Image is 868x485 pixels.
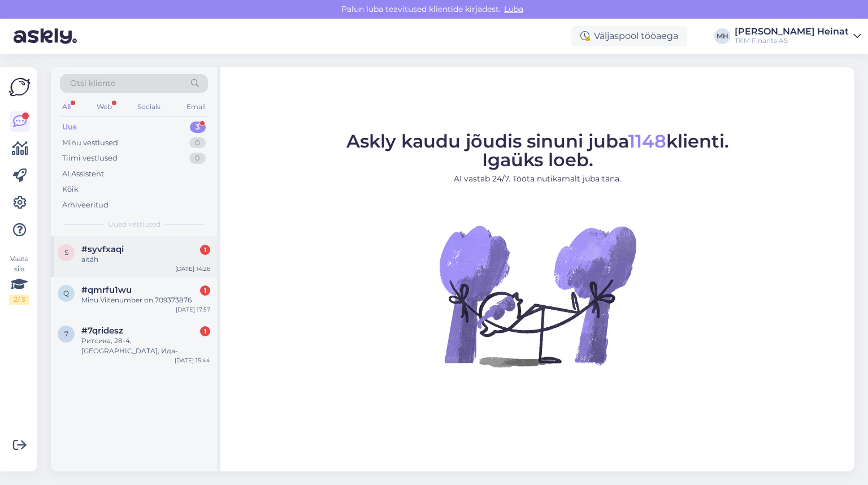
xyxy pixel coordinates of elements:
span: Otsi kliente [70,77,115,89]
span: Askly kaudu jõudis sinuni juba klienti. Igaüks loeb. [346,130,729,171]
div: All [60,99,73,114]
span: 1148 [628,130,666,152]
span: q [63,289,69,297]
div: Uus [62,122,77,133]
span: #qmrfu1wu [81,285,132,295]
div: Ритсика, 28-4, [GEOGRAPHIC_DATA], Ида-[GEOGRAPHIC_DATA] [81,336,210,356]
div: 0 [189,153,206,164]
p: AI vastab 24/7. Tööta nutikamalt juba täna. [346,173,729,185]
span: #7qridesz [81,326,123,336]
div: aitäh [81,254,210,265]
span: 7 [64,330,68,338]
a: [PERSON_NAME] HeinatTKM Finants AS [735,27,861,45]
div: Email [184,99,208,114]
div: [DATE] 14:26 [175,265,210,273]
div: 2 / 3 [9,295,29,305]
div: AI Assistent [62,168,104,180]
div: 1 [200,245,210,255]
div: MH [714,28,730,44]
div: [PERSON_NAME] Heinat [735,27,849,36]
div: [DATE] 17:57 [176,305,210,314]
span: Uued vestlused [108,219,160,229]
div: 0 [189,137,206,149]
span: #syvfxaqi [81,244,124,254]
div: Web [94,99,114,114]
div: Minu Viitenumber on 709373876 [81,295,210,305]
div: Väljaspool tööaega [571,26,687,46]
div: Socials [135,99,163,114]
span: s [64,248,68,257]
span: Luba [501,4,527,14]
div: TKM Finants AS [735,36,849,45]
div: Kõik [62,184,79,195]
img: Askly Logo [9,76,31,98]
div: 1 [200,285,210,296]
div: 1 [200,326,210,336]
div: Vaata siia [9,254,29,305]
div: Tiimi vestlused [62,153,118,164]
div: [DATE] 15:44 [175,356,210,365]
div: 3 [190,122,206,133]
div: Arhiveeritud [62,200,108,211]
div: Minu vestlused [62,137,118,149]
img: No Chat active [436,194,639,397]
